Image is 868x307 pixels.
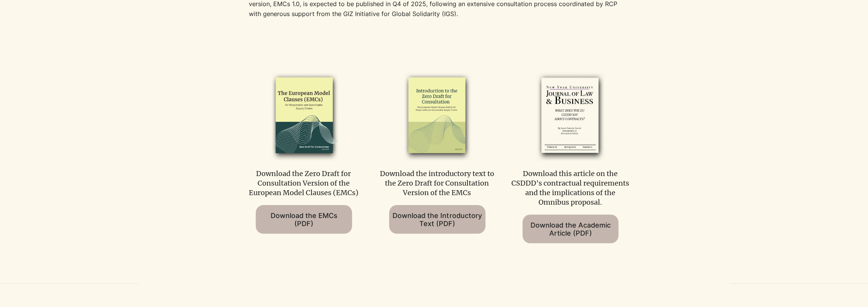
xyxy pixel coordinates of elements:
[377,169,497,198] p: Download the introductory text to the Zero Draft for Consultation Version of the EMCs
[522,215,618,243] a: Download the Academic Article (PDF)
[243,169,363,198] p: Download the Zero Draft for Consultation Version of the European Model Clauses (EMCs)
[518,70,622,161] img: RCP Toolkit Cover Mockups 1 (6)_edited.png
[510,169,630,207] p: Download this article on the CSDDD's contractual requirements and the implications of the Omnibus...
[256,205,352,234] a: Download the EMCs (PDF)
[251,70,356,161] img: EMCs-zero-draft-2024_edited.png
[389,205,485,234] a: Download the Introductory Text (PDF)
[271,212,337,228] span: Download the EMCs (PDF)
[522,221,618,237] span: Download the Academic Article (PDF)
[393,212,482,228] span: Download the Introductory Text (PDF)
[385,70,489,161] img: emcs_zero_draft_intro_2024_edited.png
